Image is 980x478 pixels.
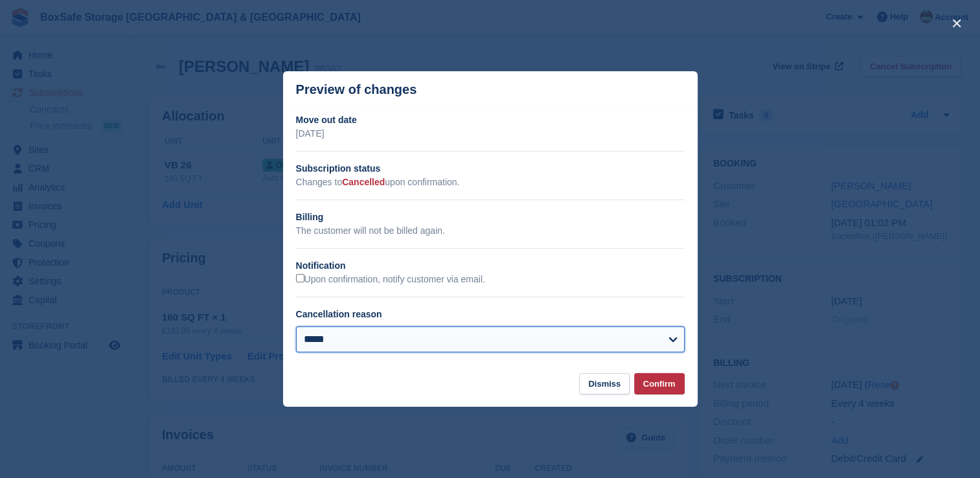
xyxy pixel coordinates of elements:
h2: Move out date [296,113,685,127]
p: [DATE] [296,127,685,141]
p: Preview of changes [296,82,417,97]
label: Upon confirmation, notify customer via email. [296,274,485,286]
h2: Notification [296,259,685,273]
p: Changes to upon confirmation. [296,176,685,189]
span: Cancelled [342,177,385,187]
button: close [946,13,967,34]
button: Dismiss [579,373,630,394]
h2: Billing [296,211,685,224]
h2: Subscription status [296,162,685,176]
button: Confirm [634,373,685,394]
input: Upon confirmation, notify customer via email. [296,274,304,282]
p: The customer will not be billed again. [296,224,685,238]
label: Cancellation reason [296,309,382,319]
